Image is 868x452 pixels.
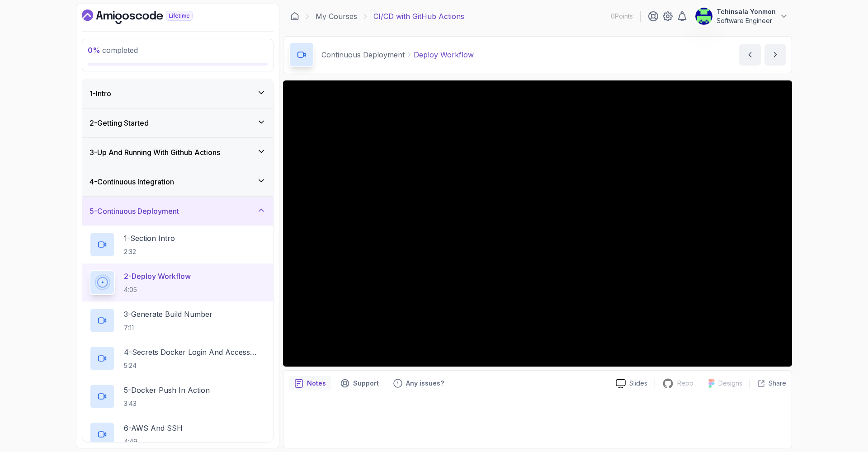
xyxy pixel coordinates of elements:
[90,232,266,257] button: 1-Section Intro2:32
[82,197,273,226] button: 5-Continuous Deployment
[90,270,266,295] button: 2-Deploy Workflow4:05
[388,376,449,391] button: Feedback button
[88,46,138,55] span: completed
[609,379,655,388] a: Slides
[90,176,174,187] h3: 4 - Continuous Integration
[406,379,444,388] p: Any issues?
[611,12,633,21] p: 0 Points
[124,385,210,395] p: 5 - Docker Push In Action
[124,399,210,408] p: 3:43
[717,7,776,16] p: Tchinsala Yonmon
[124,271,191,282] p: 2 - Deploy Workflow
[90,308,266,333] button: 3-Generate Build Number7:11
[695,7,788,25] button: user profile imageTchinsala YonmonSoftware Engineer
[124,233,175,244] p: 1 - Section Intro
[82,167,273,196] button: 4-Continuous Integration
[90,118,149,128] h3: 2 - Getting Started
[82,108,273,137] button: 2-Getting Started
[321,49,405,60] p: Continuous Deployment
[750,379,786,388] button: Share
[373,11,464,22] p: CI/CD with GitHub Actions
[316,11,357,22] a: My Courses
[717,16,776,25] p: Software Engineer
[124,437,183,446] p: 4:49
[629,379,647,388] p: Slides
[677,379,693,388] p: Repo
[124,423,183,433] p: 6 - AWS And SSH
[82,138,273,167] button: 3-Up And Running With Github Actions
[335,376,384,391] button: Support button
[769,379,786,388] p: Share
[82,9,213,24] a: Dashboard
[90,346,266,371] button: 4-Secrets Docker Login And Access Token5:24
[88,46,100,55] span: 0 %
[82,79,273,108] button: 1-Intro
[289,376,331,391] button: notes button
[90,147,220,158] h3: 3 - Up And Running With Github Actions
[90,88,111,99] h3: 1 - Intro
[290,12,299,21] a: Dashboard
[124,361,266,370] p: 5:24
[414,49,474,60] p: Deploy Workflow
[124,285,191,294] p: 4:05
[718,379,742,388] p: Designs
[124,247,175,256] p: 2:32
[90,384,266,409] button: 5-Docker Push In Action3:43
[90,422,266,447] button: 6-AWS And SSH4:49
[90,206,179,217] h3: 5 - Continuous Deployment
[307,379,326,388] p: Notes
[739,44,761,66] button: previous content
[764,44,786,66] button: next content
[124,347,266,358] p: 4 - Secrets Docker Login And Access Token
[124,323,212,332] p: 7:11
[124,309,212,320] p: 3 - Generate Build Number
[695,8,712,25] img: user profile image
[353,379,379,388] p: Support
